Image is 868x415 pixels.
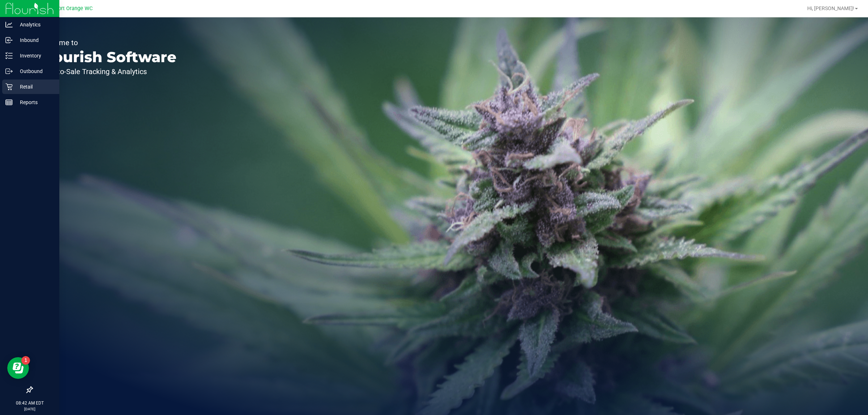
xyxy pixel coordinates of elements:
inline-svg: Inventory [5,52,13,59]
inline-svg: Outbound [5,68,13,75]
span: Hi, [PERSON_NAME]! [807,5,854,11]
inline-svg: Reports [5,99,13,106]
span: Port Orange WC [55,5,93,12]
iframe: Resource center unread badge [21,356,30,365]
iframe: Resource center [7,357,29,379]
p: Inbound [13,36,56,44]
inline-svg: Inbound [5,37,13,44]
p: Reports [13,98,56,107]
p: Flourish Software [39,50,176,64]
inline-svg: Retail [5,83,13,90]
p: Seed-to-Sale Tracking & Analytics [39,68,176,75]
p: [DATE] [3,406,56,412]
p: Welcome to [39,39,176,46]
p: Retail [13,82,56,91]
p: 08:42 AM EDT [3,400,56,406]
p: Outbound [13,67,56,76]
inline-svg: Analytics [5,21,13,28]
p: Inventory [13,51,56,60]
p: Analytics [13,20,56,29]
